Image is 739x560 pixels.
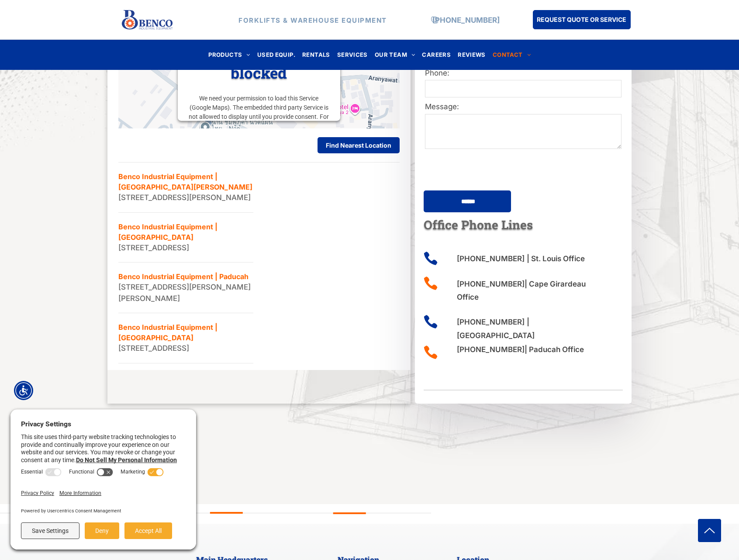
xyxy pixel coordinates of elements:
strong: | St. Louis Office [527,254,585,263]
a: USED EQUIP. [254,49,299,61]
p: We need your permission to load this Service (Google Maps). The embedded third party Service is n... [188,94,330,131]
div: Accessibility Menu [14,381,33,400]
a: [PHONE_NUMBER] [432,15,500,24]
label: Phone: [425,68,622,79]
strong: | [GEOGRAPHIC_DATA] [457,318,535,340]
a: [PHONE_NUMBER] [457,280,525,288]
a: OUR TEAM [371,49,419,61]
strong: | Paducah Office [457,345,584,354]
a: [PHONE_NUMBER] [457,254,525,263]
span: | Cape Girardeau Office [457,280,586,302]
a: PRODUCTS [205,49,254,61]
span: Find Nearest Location [326,142,391,149]
span: Office Phone Lines [424,217,533,233]
a: REQUEST QUOTE OR SERVICE [533,10,631,29]
span: REQUEST QUOTE OR SERVICE [537,11,626,28]
a: [PHONE_NUMBER] [457,345,525,354]
a: CONTACT [489,49,534,61]
a: RENTALS [299,49,334,61]
iframe: reCAPTCHA [425,155,545,185]
a: REVIEWS [454,49,489,61]
a: SERVICES [334,49,371,61]
a: CAREERS [418,49,454,61]
a: [PHONE_NUMBER] [457,318,525,326]
label: Message: [425,101,622,113]
strong: FORKLIFTS & WAREHOUSE EQUIPMENT [238,16,387,24]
